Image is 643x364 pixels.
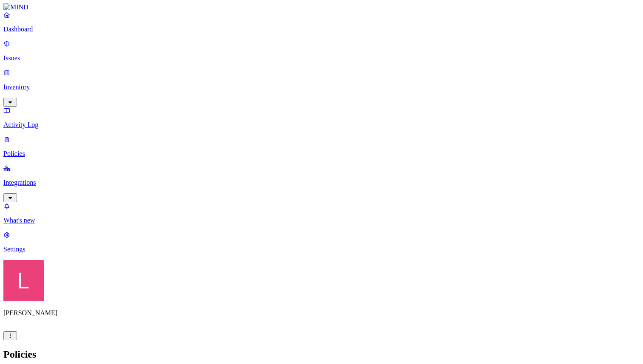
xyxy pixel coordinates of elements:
p: Activity Log [3,121,640,129]
a: What's new [3,202,640,224]
a: Activity Log [3,107,640,129]
a: Inventory [3,69,640,105]
a: Dashboard [3,11,640,33]
img: MIND [3,3,28,11]
p: [PERSON_NAME] [3,309,640,317]
a: Settings [3,231,640,253]
a: Policies [3,135,640,158]
h2: Policies [3,349,640,360]
p: Issues [3,54,640,62]
img: Landen Brown [3,260,44,301]
p: Inventory [3,83,640,91]
a: Integrations [3,164,640,201]
p: Dashboard [3,25,640,33]
p: Settings [3,245,640,253]
a: MIND [3,3,640,11]
a: Issues [3,40,640,62]
p: What's new [3,217,640,224]
p: Policies [3,150,640,158]
p: Integrations [3,179,640,186]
